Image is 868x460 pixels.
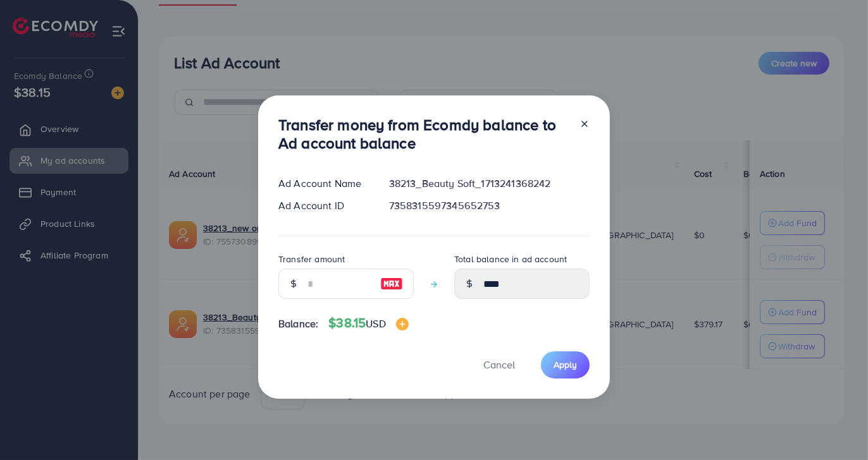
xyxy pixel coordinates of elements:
label: Transfer amount [278,253,345,265]
h4: $38.15 [328,315,408,331]
span: Balance: [278,317,318,331]
img: image [380,276,403,291]
div: Ad Account ID [268,198,379,213]
label: Total balance in ad account [454,253,567,265]
span: Cancel [483,358,515,372]
img: image [396,318,409,330]
iframe: Chat [814,403,859,451]
button: Apply [541,351,590,378]
span: USD [366,317,385,330]
div: 38213_Beauty Soft_1713241368242 [379,176,600,191]
div: Ad Account Name [268,176,379,191]
h3: Transfer money from Ecomdy balance to Ad account balance [278,116,569,152]
div: 7358315597345652753 [379,198,600,213]
span: Apply [554,358,577,371]
button: Cancel [468,351,531,378]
